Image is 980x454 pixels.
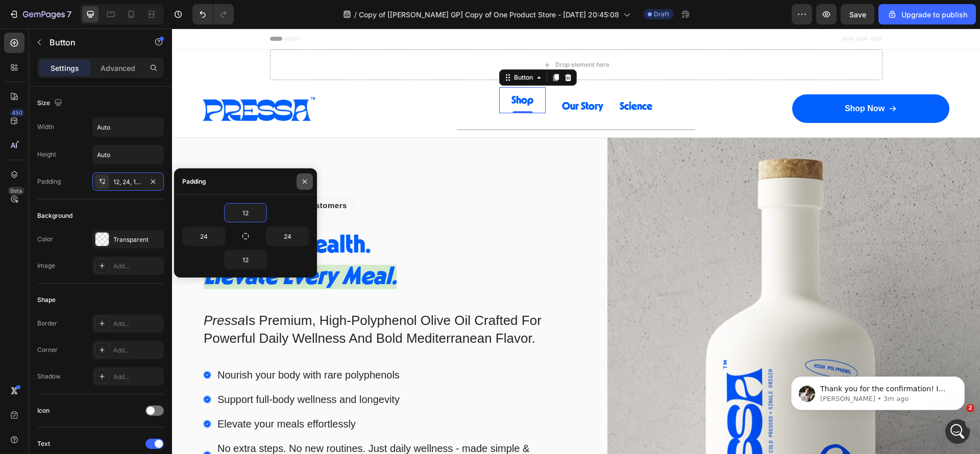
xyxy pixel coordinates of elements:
div: Shape [37,295,56,305]
span: Draft [654,10,669,19]
span: Shop [339,66,361,77]
div: Icon [37,406,50,415]
div: Drop element here [383,32,437,40]
input: Auto [93,118,163,136]
div: Add... [113,346,161,355]
span: Elevate your meals effortlessly [45,390,184,401]
span: Nourish your body with rare polyphenols [45,341,228,352]
div: 450 [10,109,24,117]
span: Our Story [390,72,431,83]
div: Upgrade to publish [887,9,967,20]
img: gempages_578916356569694817-519d6ee0-d146-4a7f-89f7-452f190903ff.png [31,68,143,92]
div: Beta [8,187,24,195]
div: 12, 24, 12, 24 [113,178,143,187]
iframe: Intercom notifications message [776,355,980,426]
div: Add... [113,262,161,271]
button: Save [841,4,874,24]
div: Text [37,439,50,448]
span: No extra steps. No new routines. Just daily wellness - made simple & delicious. [45,414,357,439]
input: Auto [266,227,308,245]
div: Border [37,319,57,328]
span: Support full-body wellness and longevity [45,365,228,376]
span: Is Premium, High-Polyphenol Olive Oil Crafted For Powerful Daily Wellness And Bold Mediterranean ... [32,284,370,317]
div: Height [37,150,56,159]
button: Upgrade to publish [878,4,976,24]
input: Auto [225,250,266,269]
span: 2 [966,404,974,412]
a: Shop [327,59,374,85]
div: Image [37,261,55,270]
div: Padding [182,177,206,186]
div: Button [340,44,363,54]
a: Our Story [390,71,431,85]
iframe: Design area [172,29,980,454]
div: Transparent [113,235,161,244]
p: Button [50,36,136,48]
p: Advanced [101,63,135,73]
a: Science [448,71,480,85]
span: Science [448,72,480,83]
div: Shadow [37,372,61,381]
div: Color [37,235,53,244]
div: Size [37,96,64,110]
i: Elevate Every Meal. [32,236,225,261]
input: Auto [225,204,266,222]
a: Shop Now [620,66,777,94]
iframe: Intercom live chat [945,419,970,444]
i: Pressa [32,284,73,299]
input: Auto [183,227,225,245]
p: 7 [67,8,71,20]
input: Auto [93,145,163,164]
div: Undo/Redo [192,4,234,24]
div: Width [37,122,54,132]
div: Padding [37,177,61,186]
div: Add... [113,319,161,329]
span: 1,500+ Happy Customers [78,172,175,181]
p: Shop Now [673,75,713,86]
p: Settings [51,63,79,73]
span: / [354,9,357,20]
div: Corner [37,345,58,355]
h2: Fuel Your Health. [31,200,404,266]
button: 7 [4,4,76,24]
span: Save [849,10,866,19]
div: Background [37,211,72,220]
span: Copy of [[PERSON_NAME] GP] Copy of One Product Store - [DATE] 20:45:08 [359,9,619,20]
div: Add... [113,372,161,382]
